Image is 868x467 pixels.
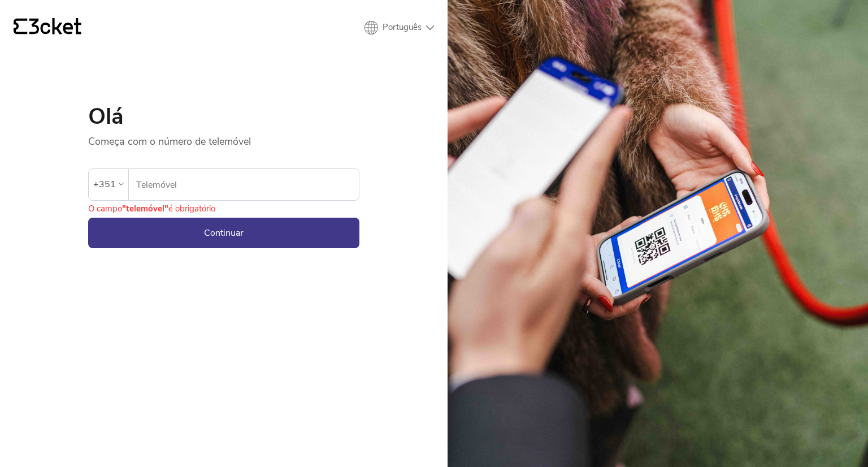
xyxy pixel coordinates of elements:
a: {' '} [14,18,81,37]
div: O campo é obrigatório [88,203,215,214]
h1: Olá [88,105,359,128]
p: Começa com o número de telemóvel [88,128,359,148]
input: Telemóvel [136,169,359,200]
div: +351 [93,176,116,193]
button: Continuar [88,218,359,248]
b: "telemóvel" [122,203,168,214]
g: {' '} [14,19,27,34]
label: Telemóvel [129,169,359,201]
